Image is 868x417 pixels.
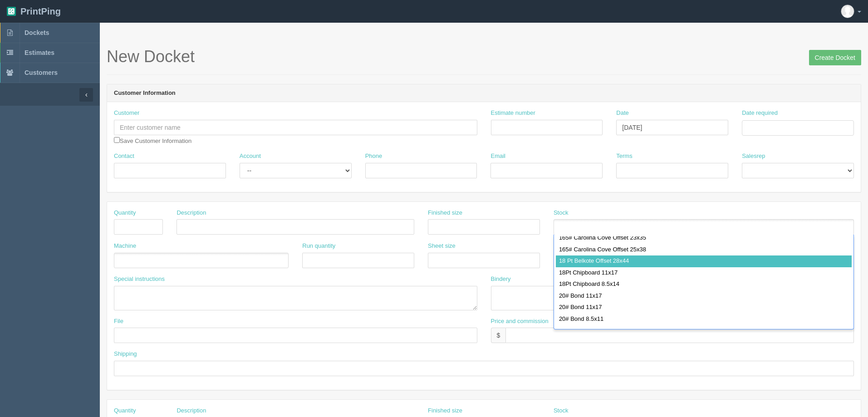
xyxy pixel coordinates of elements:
div: 165# Carolina Cove Offset 23x35 [556,232,852,244]
div: 18Pt Chipboard 11x17 [556,267,852,279]
div: 20# Bond 11x17 [556,302,852,314]
div: 20# Bond 8.5x11 [556,314,852,325]
div: 18Pt Chipboard 8.5x14 [556,279,852,290]
div: 165# Carolina Cove Offset 25x38 [556,244,852,256]
div: 20# Bond 11x17 [556,290,852,302]
div: 18 Pt Belkote Offset 28x44 [556,255,852,267]
div: 20# Bond 8.5x14 [556,325,852,337]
